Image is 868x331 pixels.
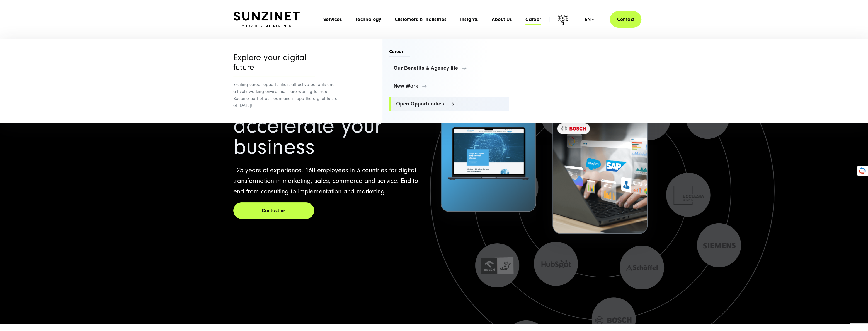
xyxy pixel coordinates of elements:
[355,17,381,22] a: Technology
[394,17,447,22] a: Customers & Industries
[233,81,338,109] p: Exciting career opportunities, attractive benefits and a lively working environment are waiting f...
[525,17,541,22] a: Career
[553,118,647,234] img: recent-project_BOSCH_2024-03
[396,101,504,107] span: Open Opportunities
[585,17,595,22] div: en
[441,63,536,212] button: Niedax Group:360° Customer Experience Letztes Projekt von Niedax. Ein Laptop auf dem die Niedax W...
[323,17,342,22] a: Services
[491,17,512,22] a: About Us
[394,83,504,89] span: New Work
[389,49,410,57] span: Career
[233,12,300,27] img: SUNZINET Full Service Digital Agentur
[389,97,509,111] a: Open Opportunities
[552,85,648,234] button: Bosch Digit:Enabling higher efficiency for a higher revenue recent-project_BOSCH_2024-03
[460,17,478,22] a: Insights
[389,61,509,75] a: Our Benefits & Agency life
[389,79,509,93] a: New Work
[233,53,315,76] div: Explore your digital future
[233,165,427,197] p: +25 years of experience, 160 employees in 3 countries for digital transformation in marketing, sa...
[233,92,382,159] span: We grow & accelerate your business
[441,96,535,212] img: Letztes Projekt von Niedax. Ein Laptop auf dem die Niedax Website geöffnet ist, auf blauem Hinter...
[394,65,504,71] span: Our Benefits & Agency life
[610,11,641,28] a: Contact
[233,202,314,219] a: Contact us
